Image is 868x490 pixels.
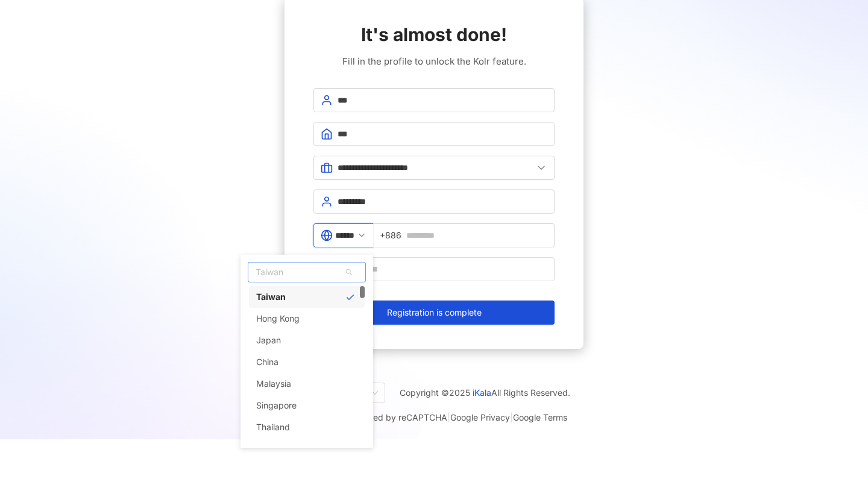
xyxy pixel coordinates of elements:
[301,410,567,425] span: This site is protected by reCAPTCHA
[256,351,278,373] div: China
[256,286,286,308] div: Taiwan
[249,416,365,438] div: Thailand
[313,301,555,325] button: Registration is complete
[342,54,526,69] span: Fill in the profile to unlock the Kolr feature.
[256,308,300,329] div: Hong Kong
[510,412,513,422] span: |
[256,329,281,351] div: Japan
[249,329,365,351] div: Japan
[249,308,365,329] div: Hong Kong
[249,286,365,308] div: Taiwan
[450,412,510,422] a: Google Privacy
[447,412,450,422] span: |
[249,351,365,373] div: China
[248,262,365,282] span: Taiwan
[256,416,290,438] div: Thailand
[249,373,365,395] div: Malaysia
[249,395,365,416] div: Singapore
[400,386,570,400] span: Copyright © 2025 All Rights Reserved.
[256,395,297,416] div: Singapore
[361,22,507,47] span: It's almost done!
[387,308,482,317] span: Registration is complete
[380,229,401,242] span: +886
[513,412,567,422] a: Google Terms
[473,387,491,398] a: iKala
[256,373,291,395] div: Malaysia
